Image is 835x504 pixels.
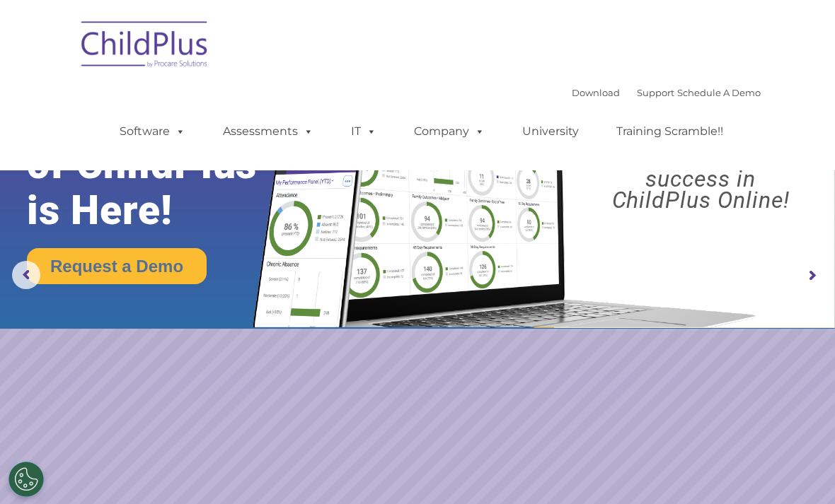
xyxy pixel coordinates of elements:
a: Support [637,87,674,98]
a: Training Scramble!! [602,117,737,146]
a: Download [572,87,620,98]
img: ChildPlus by Procare Solutions [74,11,216,82]
a: Request a Demo [27,248,207,284]
a: Schedule A Demo [677,87,761,98]
a: Company [400,117,499,146]
a: IT [337,117,391,146]
a: Assessments [209,117,328,146]
font: | [572,87,761,98]
a: University [508,117,593,146]
rs-layer: Boost your productivity and streamline your success in ChildPlus Online! [577,105,824,211]
button: Cookies Settings [8,462,44,497]
a: Software [105,117,200,146]
rs-layer: The Future of ChildPlus is Here! [27,95,294,233]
